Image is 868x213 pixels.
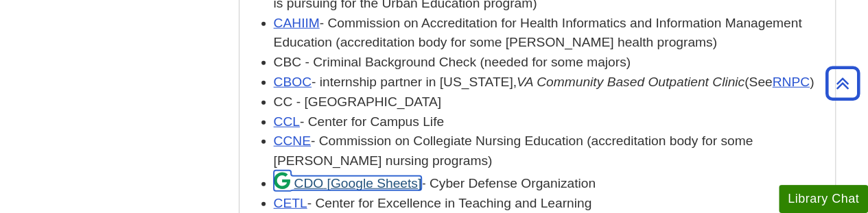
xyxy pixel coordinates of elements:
a: RNPC [772,75,809,89]
a: CETL [274,196,307,210]
button: Library Chat [779,185,868,213]
a: CDO [274,176,422,190]
li: - Cyber Defense Organization [274,171,828,194]
li: - Commission on Accreditation for Health Informatics and Information Management Education (accred... [274,14,828,53]
li: - internship partner in [US_STATE], (See ) [274,73,828,92]
li: - Center for Campus Life [274,112,828,132]
a: Back to Top [821,74,865,92]
a: CAHIIM [274,16,320,30]
a: CCL [274,114,300,129]
li: CBC - Criminal Background Check (needed for some majors) [274,53,828,73]
em: VA Community Based Outpatient Clinic [517,75,744,89]
li: - Commission on Collegiate Nursing Education (accreditation body for some [PERSON_NAME] nursing p... [274,131,828,171]
a: CCNE [274,134,311,148]
a: CBOC [274,75,312,89]
li: CC - [GEOGRAPHIC_DATA] [274,92,828,112]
